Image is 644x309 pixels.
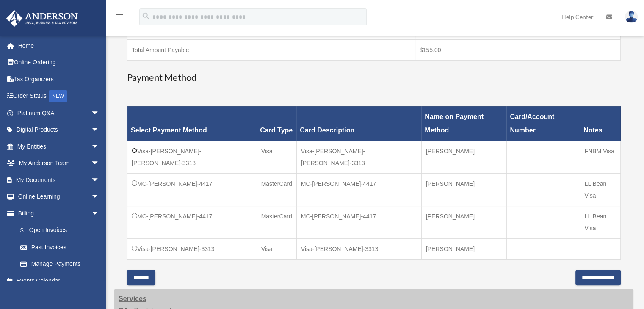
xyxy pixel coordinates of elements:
[127,173,257,206] td: MC-[PERSON_NAME]-4417
[114,12,124,22] i: menu
[91,188,108,206] span: arrow_drop_down
[91,171,108,189] span: arrow_drop_down
[6,155,112,172] a: My Anderson Teamarrow_drop_down
[6,54,112,71] a: Online Ordering
[127,238,257,259] td: Visa-[PERSON_NAME]-3313
[625,11,638,23] img: User Pic
[6,88,112,105] a: Order StatusNEW
[421,238,506,259] td: [PERSON_NAME]
[415,39,620,61] td: $155.00
[580,106,621,141] th: Notes
[127,106,257,141] th: Select Payment Method
[127,141,257,173] td: Visa-[PERSON_NAME]-[PERSON_NAME]-3313
[6,205,108,222] a: Billingarrow_drop_down
[296,173,421,206] td: MC-[PERSON_NAME]-4417
[127,206,257,238] td: MC-[PERSON_NAME]-4417
[6,121,112,138] a: Digital Productsarrow_drop_down
[296,106,421,141] th: Card Description
[91,205,108,222] span: arrow_drop_down
[257,238,296,259] td: Visa
[580,206,621,238] td: LL Bean Visa
[6,138,112,155] a: My Entitiesarrow_drop_down
[6,171,112,188] a: My Documentsarrow_drop_down
[580,173,621,206] td: LL Bean Visa
[12,239,108,256] a: Past Invoices
[257,173,296,206] td: MasterCard
[127,71,621,84] h3: Payment Method
[580,141,621,173] td: FNBM Visa
[6,272,112,289] a: Events Calendar
[421,206,506,238] td: [PERSON_NAME]
[12,256,108,273] a: Manage Payments
[257,106,296,141] th: Card Type
[127,39,415,61] td: Total Amount Payable
[421,106,506,141] th: Name on Payment Method
[296,141,421,173] td: Visa-[PERSON_NAME]-[PERSON_NAME]-3313
[257,206,296,238] td: MasterCard
[91,138,108,155] span: arrow_drop_down
[114,15,124,22] a: menu
[296,206,421,238] td: MC-[PERSON_NAME]-4417
[4,10,80,27] img: Anderson Advisors Platinum Portal
[6,188,112,205] a: Online Learningarrow_drop_down
[12,222,104,239] a: $Open Invoices
[119,295,146,302] strong: Services
[506,106,580,141] th: Card/Account Number
[49,90,67,102] div: NEW
[6,105,112,121] a: Platinum Q&Aarrow_drop_down
[25,225,29,236] span: $
[296,238,421,259] td: Visa-[PERSON_NAME]-3313
[141,11,151,21] i: search
[6,71,112,88] a: Tax Organizers
[91,155,108,172] span: arrow_drop_down
[91,121,108,139] span: arrow_drop_down
[6,37,112,54] a: Home
[91,105,108,122] span: arrow_drop_down
[421,173,506,206] td: [PERSON_NAME]
[421,141,506,173] td: [PERSON_NAME]
[257,141,296,173] td: Visa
